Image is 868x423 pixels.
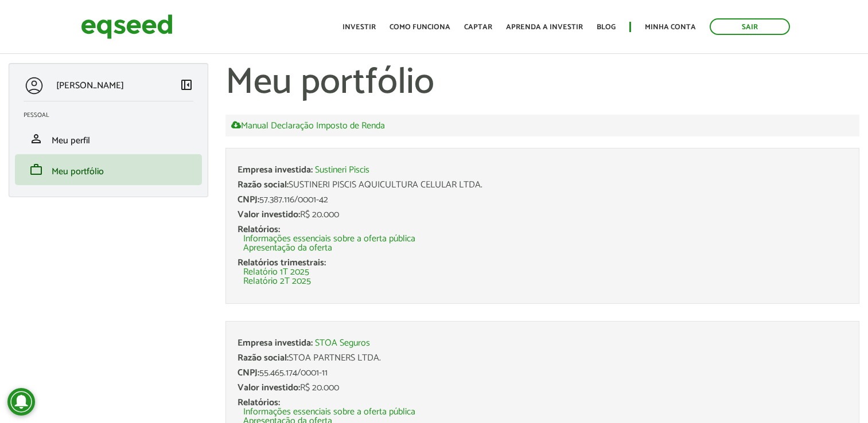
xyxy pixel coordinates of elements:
[238,395,280,410] span: Relatórios:
[710,18,790,35] a: Sair
[238,380,300,395] span: Valor investido:
[597,23,616,31] a: Blog
[243,277,311,286] a: Relatório 2T 2025
[238,207,300,222] span: Valor investido:
[238,335,313,351] span: Empresa investida:
[29,132,43,146] span: person
[238,369,847,378] div: 55.465.174/0001-11
[238,350,289,366] span: Razão social:
[81,11,173,42] img: EqSeed
[238,383,847,393] div: R$ 20.000
[238,210,847,220] div: R$ 20.000
[238,222,280,237] span: Relatórios:
[24,163,193,177] a: workMeu portfólio
[506,23,583,31] a: Aprenda a investir
[24,132,193,146] a: personMeu perfil
[342,23,376,31] a: Investir
[52,133,90,148] span: Meu perfil
[243,234,415,244] a: Informações essenciais sobre a oferta pública
[243,244,332,253] a: Apresentação da oferta
[238,354,847,363] div: STOA PARTNERS LTDA.
[15,123,202,154] li: Meu perfil
[464,23,492,31] a: Captar
[29,163,43,177] span: work
[315,339,370,348] a: STOA Seguros
[238,255,326,271] span: Relatórios trimestrais:
[56,80,124,91] p: [PERSON_NAME]
[645,23,696,31] a: Minha conta
[243,408,415,417] a: Informações essenciais sobre a oferta pública
[231,120,385,131] a: Manual Declaração Imposto de Renda
[243,268,309,277] a: Relatório 1T 2025
[52,164,104,179] span: Meu portfólio
[180,78,193,94] a: Colapsar menu
[180,78,193,92] span: left_panel_close
[24,112,202,119] h2: Pessoal
[315,166,369,175] a: Sustineri Piscis
[238,195,847,205] div: 57.387.116/0001-42
[238,162,313,178] span: Empresa investida:
[238,177,289,193] span: Razão social:
[238,365,259,381] span: CNPJ:
[238,181,847,190] div: SUSTINERI PISCIS AQUICULTURA CELULAR LTDA.
[15,154,202,185] li: Meu portfólio
[390,23,450,31] a: Como funciona
[225,63,859,103] h1: Meu portfólio
[238,192,259,207] span: CNPJ:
